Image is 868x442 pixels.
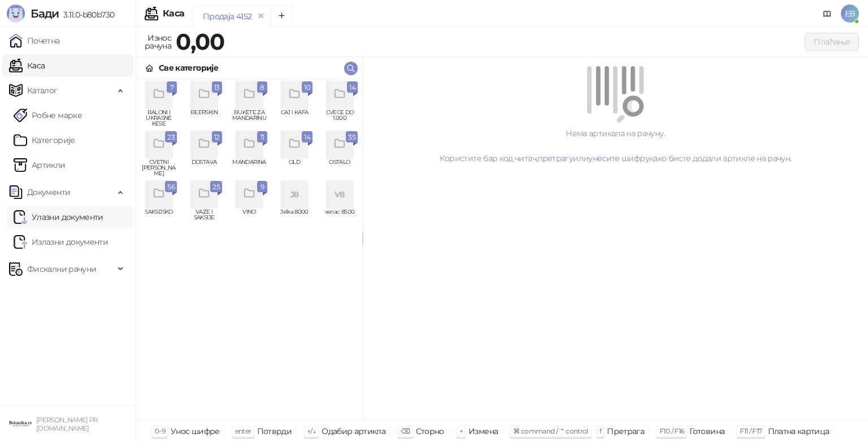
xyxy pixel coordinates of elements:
div: Одабир артикла [322,424,385,439]
div: grid [136,79,362,420]
span: BALONI I UKRASNE KESE [141,110,177,127]
span: 14 [349,81,355,94]
span: 9 [259,181,265,193]
a: Ulazni dokumentiУлазни документи [14,206,103,228]
span: 14 [304,131,310,144]
span: CVECE DO 1.000 [322,110,358,127]
a: Категорије [14,129,75,151]
div: Износ рачуна [142,31,173,53]
span: f [600,427,601,435]
span: 25 [212,181,220,193]
button: Add tab [271,5,293,27]
div: Унос шифре [171,424,220,439]
button: Плаћање [805,33,859,51]
span: F11 / F17 [740,427,762,435]
span: 0-9 [155,427,165,435]
span: 35 [348,131,355,144]
a: унесите шифру [588,153,649,163]
div: Потврди [257,424,292,439]
a: Робне марке [14,104,82,127]
span: 7 [169,81,175,94]
span: BEERSKIN [186,110,222,127]
span: DOSTAVA [186,159,222,176]
div: Све категорије [159,62,218,74]
a: Документација [818,5,836,23]
span: + [459,427,463,435]
div: V8 [326,181,353,208]
img: Logo [7,5,25,23]
a: ArtikliАртикли [14,154,66,176]
div: J8 [281,181,308,208]
span: ⌘ command / ⌃ control [513,427,588,435]
div: Измена [468,424,498,439]
div: Претрага [607,424,644,439]
div: Продаја 4152 [203,10,251,23]
span: ⌫ [401,427,410,435]
button: remove [254,11,268,21]
div: Сторно [416,424,444,439]
a: Каса [9,54,45,77]
span: 3.11.0-b80b730 [59,10,114,20]
span: OSTALO [322,159,358,176]
span: Документи [27,181,70,203]
img: 64x64-companyLogo-0e2e8aaa-0bd2-431b-8613-6e3c65811325.png [9,413,32,435]
a: Излазни документи [14,231,108,253]
span: 12 [214,131,220,144]
a: Почетна [9,29,60,52]
span: 10 [304,81,310,94]
span: EB [841,5,859,23]
span: MANDARINA [231,159,267,176]
span: 11 [259,131,265,144]
strong: 0,00 [176,28,224,55]
span: 23 [167,131,175,144]
span: 8 [259,81,265,94]
span: BUKETE ZA MANDARINU [231,110,267,127]
span: 56 [167,181,175,193]
small: [PERSON_NAME] PR [DOMAIN_NAME] [36,416,98,432]
span: venac 8500 [322,209,358,226]
span: OLD [276,159,313,176]
span: Бади [31,7,59,20]
div: Готовина [689,424,724,439]
div: Каса [163,9,184,18]
span: VINO [231,209,267,226]
span: 13 [214,81,220,94]
span: Фискални рачуни [27,258,96,280]
span: VAZE I SAKSIJE [186,209,222,226]
span: Jelka 8000 [276,209,313,226]
span: Каталог [27,79,58,102]
div: Нема артикала на рачуну. Користите бар код читач, или како бисте додали артикле на рачун. [376,127,854,164]
span: F10 / F16 [659,427,684,435]
a: претрагу [537,153,573,163]
span: enter [235,427,251,435]
span: CVETNI [PERSON_NAME] [141,159,177,176]
span: CAJ I KAFA [276,110,313,127]
span: SAKSIJSKO [141,209,177,226]
div: Платна картица [768,424,830,439]
span: ↑/↓ [307,427,316,435]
